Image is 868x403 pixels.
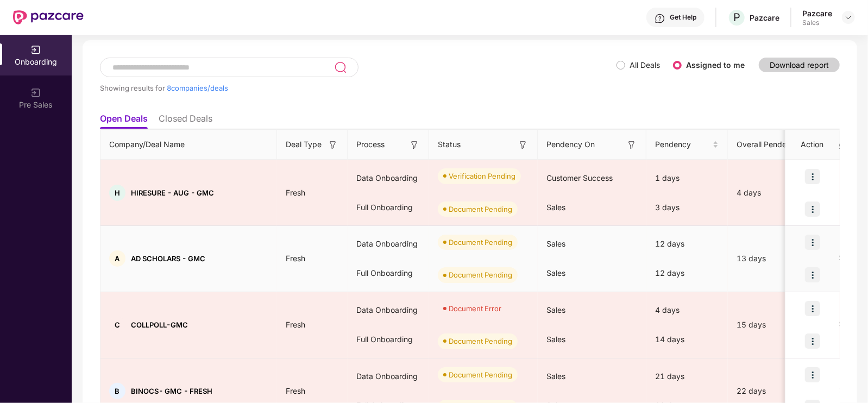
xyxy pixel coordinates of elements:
div: Document Pending [449,369,512,380]
div: H [109,185,125,201]
li: Closed Deals [159,113,212,129]
div: 13 days [728,253,820,265]
div: 12 days [646,259,728,288]
div: Data Onboarding [348,229,429,259]
div: 14 days [646,325,728,354]
img: icon [805,267,820,282]
img: icon [805,333,820,349]
img: icon [805,367,820,382]
div: Document Pending [449,204,512,215]
th: Action [785,130,840,160]
div: 15 days [728,319,820,331]
img: svg+xml;base64,PHN2ZyB3aWR0aD0iMTYiIGhlaWdodD0iMTYiIHZpZXdCb3g9IjAgMCAxNiAxNiIgZmlsbD0ibm9uZSIgeG... [409,140,420,150]
span: Sales [546,203,565,212]
label: All Deals [630,60,660,70]
span: Fresh [277,188,314,197]
img: svg+xml;base64,PHN2ZyB3aWR0aD0iMTYiIGhlaWdodD0iMTYiIHZpZXdCb3g9IjAgMCAxNiAxNiIgZmlsbD0ibm9uZSIgeG... [626,140,637,150]
span: COLLPOLL-GMC [131,320,188,329]
img: svg+xml;base64,PHN2ZyB3aWR0aD0iMTYiIGhlaWdodD0iMTYiIHZpZXdCb3g9IjAgMCAxNiAxNiIgZmlsbD0ibm9uZSIgeG... [328,140,338,150]
th: Overall Pendency [728,130,820,160]
span: AD SCHOLARS - GMC [131,254,205,263]
div: 22 days [728,385,820,397]
div: Document Pending [449,237,512,248]
span: Pendency On [546,138,595,150]
span: Sales [546,268,565,278]
button: Download report [759,58,840,72]
div: Data Onboarding [348,163,429,193]
span: Fresh [277,254,314,263]
label: Assigned to me [686,60,745,70]
span: Sales [546,371,565,381]
span: Fresh [277,320,314,329]
div: 4 days [728,187,820,199]
div: Pazcare [802,8,832,18]
div: Verification Pending [449,171,515,181]
div: Sales [802,18,832,27]
img: icon [805,235,820,250]
img: svg+xml;base64,PHN2ZyB3aWR0aD0iMjAiIGhlaWdodD0iMjAiIHZpZXdCb3g9IjAgMCAyMCAyMCIgZmlsbD0ibm9uZSIgeG... [30,45,41,55]
th: Pendency [646,130,728,160]
img: icon [805,301,820,316]
span: Sales [546,239,565,248]
th: Company/Deal Name [100,130,277,160]
div: Document Error [449,303,501,314]
div: Data Onboarding [348,295,429,325]
span: P [733,11,740,24]
div: Full Onboarding [348,193,429,222]
span: Sales [546,305,565,314]
div: C [109,317,125,333]
li: Open Deals [100,113,148,129]
img: svg+xml;base64,PHN2ZyBpZD0iRHJvcGRvd24tMzJ4MzIiIHhtbG5zPSJodHRwOi8vd3d3LnczLm9yZy8yMDAwL3N2ZyIgd2... [844,13,853,22]
div: Showing results for [100,84,617,92]
div: 4 days [646,295,728,325]
img: svg+xml;base64,PHN2ZyBpZD0iSGVscC0zMngzMiIgeG1sbnM9Imh0dHA6Ly93d3cudzMub3JnLzIwMDAvc3ZnIiB3aWR0aD... [655,13,665,24]
span: HIRESURE - AUG - GMC [131,188,214,197]
span: Pendency [655,138,710,150]
div: Full Onboarding [348,325,429,354]
span: BINOCS- GMC - FRESH [131,387,212,395]
img: svg+xml;base64,PHN2ZyB3aWR0aD0iMTYiIGhlaWdodD0iMTYiIHZpZXdCb3g9IjAgMCAxNiAxNiIgZmlsbD0ibm9uZSIgeG... [518,140,529,150]
span: Fresh [277,386,314,395]
div: Document Pending [449,269,512,280]
span: 8 companies/deals [167,84,228,92]
img: icon [805,169,820,184]
div: Document Pending [449,336,512,347]
img: New Pazcare Logo [13,10,84,24]
div: 21 days [646,362,728,391]
span: Sales [546,335,565,344]
div: 1 days [646,163,728,193]
div: Pazcare [750,12,779,23]
div: 12 days [646,229,728,259]
div: Get Help [670,13,696,22]
span: Deal Type [286,138,322,150]
span: Status [438,138,461,150]
span: Customer Success [546,173,613,182]
span: Process [356,138,385,150]
div: A [109,250,125,267]
img: svg+xml;base64,PHN2ZyB3aWR0aD0iMjQiIGhlaWdodD0iMjUiIHZpZXdCb3g9IjAgMCAyNCAyNSIgZmlsbD0ibm9uZSIgeG... [334,61,347,74]
div: Full Onboarding [348,259,429,288]
div: 3 days [646,193,728,222]
img: svg+xml;base64,PHN2ZyB3aWR0aD0iMjAiIGhlaWdodD0iMjAiIHZpZXdCb3g9IjAgMCAyMCAyMCIgZmlsbD0ibm9uZSIgeG... [30,87,41,98]
div: Data Onboarding [348,362,429,391]
img: icon [805,201,820,217]
div: B [109,383,125,399]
